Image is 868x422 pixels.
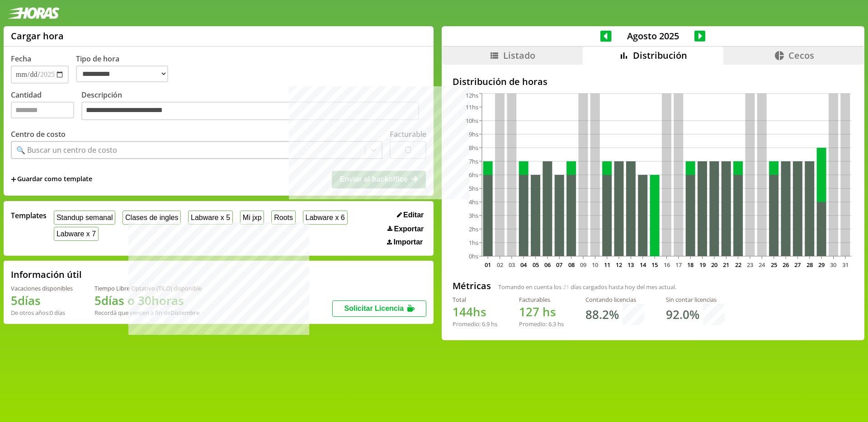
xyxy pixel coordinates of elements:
[394,225,424,233] span: Exportar
[469,252,478,260] tspan: 0hs
[188,211,233,225] button: Labware x 5
[11,129,66,139] label: Centro de costo
[568,261,575,269] text: 08
[563,283,569,291] span: 21
[469,144,478,152] tspan: 8hs
[666,306,699,323] h1: 92.0 %
[612,30,694,42] span: Agosto 2025
[469,171,478,179] tspan: 6hs
[592,261,598,269] text: 10
[469,239,478,247] tspan: 1hs
[453,75,854,88] h2: Distribución de horas
[711,261,717,269] text: 20
[240,211,264,225] button: Mi jxp
[76,66,168,82] select: Tipo de hora
[747,261,753,269] text: 23
[532,261,538,269] text: 05
[807,261,813,269] text: 28
[771,261,777,269] text: 25
[663,261,670,269] text: 16
[11,54,31,64] label: Fecha
[11,30,64,42] h1: Cargar hora
[666,295,725,304] div: Sin contar licencias
[519,304,539,320] span: 127
[81,90,426,123] label: Descripción
[466,117,478,125] tspan: 10hs
[123,211,181,225] button: Clases de ingles
[94,309,202,317] div: Recordá que vencen a fin de
[498,283,676,291] span: Tomando en cuenta los días cargados hasta hoy del mes actual.
[453,280,491,292] h2: Métricas
[519,304,564,320] h1: hs
[332,300,426,317] button: Solicitar Licencia
[271,211,295,225] button: Roots
[604,261,610,269] text: 11
[830,261,836,269] text: 30
[585,306,619,323] h1: 88.2 %
[393,238,423,246] span: Importar
[453,295,497,304] div: Total
[453,304,497,320] h1: hs
[469,130,478,138] tspan: 9hs
[303,211,348,225] button: Labware x 6
[469,198,478,206] tspan: 4hs
[11,174,92,184] span: +Guardar como template
[675,261,682,269] text: 17
[482,320,490,328] span: 6.9
[519,295,564,304] div: Facturables
[385,225,426,234] button: Exportar
[519,320,564,328] div: Promedio: hs
[580,261,586,269] text: 09
[344,305,404,312] span: Solicitar Licencia
[94,292,202,309] h1: 5 días o 30 horas
[466,103,478,111] tspan: 11hs
[11,102,74,118] input: Cantidad
[788,49,814,61] span: Cecos
[170,309,199,317] b: Diciembre
[81,102,419,121] textarea: Descripción
[818,261,825,269] text: 29
[469,211,478,220] tspan: 3hs
[403,211,424,219] span: Editar
[76,54,175,84] label: Tipo de hora
[11,309,73,317] div: De otros años: 0 días
[466,91,478,99] tspan: 12hs
[699,261,705,269] text: 19
[11,292,73,309] h1: 5 días
[640,261,646,269] text: 14
[651,261,658,269] text: 15
[11,90,81,123] label: Cantidad
[585,295,644,304] div: Contando licencias
[453,304,473,320] span: 144
[556,261,562,269] text: 07
[544,261,551,269] text: 06
[394,211,427,220] button: Editar
[11,284,73,292] div: Vacaciones disponibles
[794,261,801,269] text: 27
[453,320,497,328] div: Promedio: hs
[11,174,16,184] span: +
[633,49,687,61] span: Distribución
[503,49,535,61] span: Listado
[54,227,99,241] button: Labware x 7
[687,261,693,269] text: 18
[469,184,478,192] tspan: 5hs
[496,261,503,269] text: 02
[390,129,426,139] label: Facturable
[54,211,115,225] button: Standup semanal
[11,268,82,281] h2: Información útil
[783,261,789,269] text: 26
[548,320,556,328] span: 6.3
[469,225,478,233] tspan: 2hs
[842,261,849,269] text: 31
[520,261,527,269] text: 04
[469,157,478,165] tspan: 7hs
[616,261,622,269] text: 12
[509,261,515,269] text: 03
[735,261,741,269] text: 22
[16,145,117,155] div: 🔍 Buscar un centro de costo
[759,261,765,269] text: 24
[11,211,47,220] span: Templates
[723,261,729,269] text: 21
[94,284,202,292] div: Tiempo Libre Optativo (TiLO) disponible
